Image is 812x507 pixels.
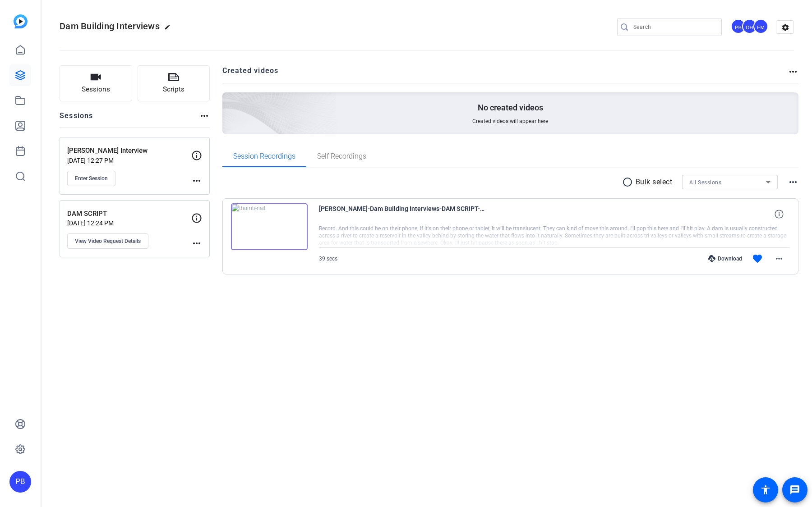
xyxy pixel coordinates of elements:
mat-icon: favorite [752,253,763,264]
span: [PERSON_NAME]-Dam Building Interviews-DAM SCRIPT-1755015915589-webcam [319,203,486,225]
mat-icon: radio_button_unchecked [622,177,636,187]
button: Sessions [60,65,132,101]
mat-icon: more_horiz [191,238,202,249]
ngx-avatar: Daniel Heiberger [742,19,758,35]
mat-icon: more_horiz [788,177,798,187]
input: Search [633,22,715,32]
div: PB [9,471,31,493]
div: DH [742,19,757,34]
img: blue-gradient.svg [14,14,28,28]
span: Self Recordings [317,153,366,160]
button: View Video Request Details [67,233,148,249]
span: 39 secs [319,256,337,262]
span: Scripts [163,84,185,95]
span: Enter Session [75,175,108,182]
p: [PERSON_NAME] Interview [67,146,191,156]
span: All Sessions [689,179,721,186]
span: Dam Building Interviews [60,21,160,32]
div: Download [704,255,747,262]
div: EM [753,19,768,34]
span: Session Recordings [233,153,295,160]
mat-icon: more_horiz [774,253,784,264]
ngx-avatar: Erica Manganaro [753,19,769,35]
span: Created videos will appear here [472,118,548,125]
img: thumb-nail [231,203,308,250]
p: Bulk select [636,177,673,187]
div: PB [731,19,746,34]
mat-icon: edit [164,24,175,35]
mat-icon: more_horiz [788,66,798,77]
h2: Sessions [60,110,93,128]
h2: Created videos [222,65,788,83]
p: DAM SCRIPT [67,209,191,219]
mat-icon: accessibility [760,484,771,495]
ngx-avatar: Peter Bradt [731,19,747,35]
span: View Video Request Details [75,238,141,245]
p: [DATE] 12:27 PM [67,157,191,164]
mat-icon: more_horiz [199,110,210,121]
mat-icon: message [789,484,800,495]
p: [DATE] 12:24 PM [67,219,191,227]
img: Creted videos background [121,3,337,199]
p: No created videos [478,102,543,113]
mat-icon: settings [776,21,794,34]
span: Sessions [82,84,110,95]
button: Enter Session [67,171,115,186]
mat-icon: more_horiz [191,175,202,186]
button: Scripts [138,65,210,101]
